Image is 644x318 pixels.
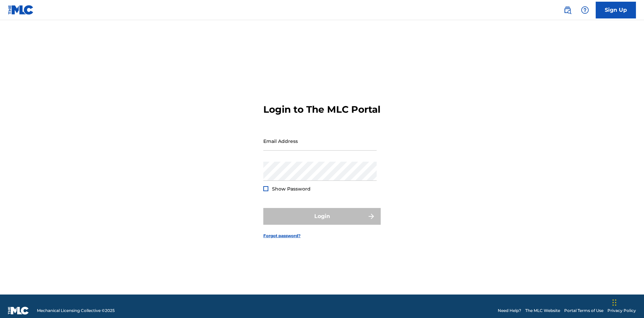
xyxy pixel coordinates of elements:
[263,233,301,239] a: Forgot password?
[263,104,380,115] h3: Login to The MLC Portal
[607,308,636,314] a: Privacy Policy
[578,3,592,17] div: Help
[564,308,603,314] a: Portal Terms of Use
[561,3,574,17] a: Public Search
[498,308,521,314] a: Need Help?
[563,6,572,14] img: search
[525,308,560,314] a: The MLC Website
[612,293,616,313] div: Drag
[8,5,34,15] img: MLC Logo
[581,6,589,14] img: help
[596,2,636,18] a: Sign Up
[37,308,115,314] span: Mechanical Licensing Collective © 2025
[610,286,644,318] iframe: Chat Widget
[8,307,29,315] img: logo
[272,186,311,192] span: Show Password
